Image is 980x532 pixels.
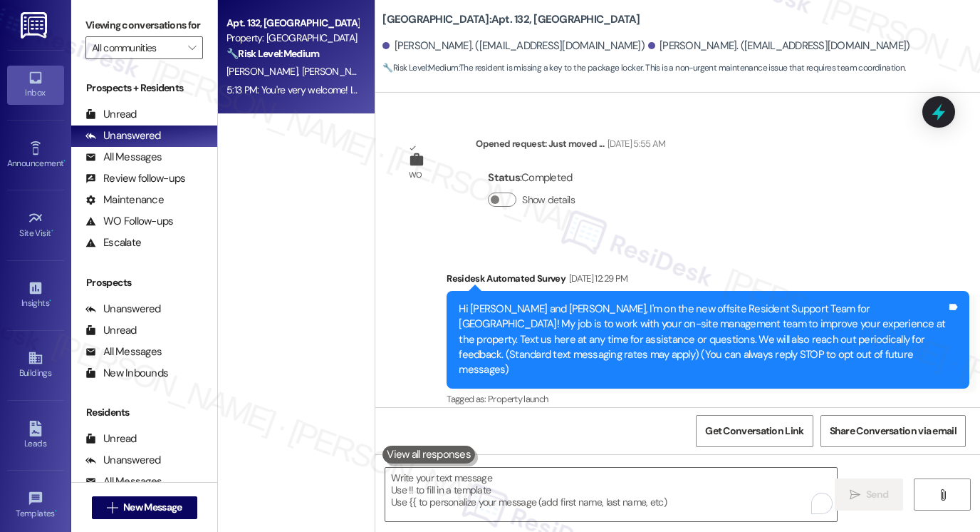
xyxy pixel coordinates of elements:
div: New Inbounds [85,366,168,381]
div: WO Follow-ups [85,214,173,229]
div: Unread [85,431,137,446]
div: Residents [71,405,217,420]
a: Inbox [7,66,64,104]
div: : Completed [488,167,580,189]
input: All communities [92,36,180,59]
span: Send [866,487,888,502]
span: • [63,156,66,166]
div: 5:13 PM: You're very welcome! If you need anything, just let us know. [226,83,504,96]
span: Get Conversation Link [705,424,803,439]
span: [PERSON_NAME] [302,65,373,78]
span: • [49,296,51,306]
div: All Messages [85,344,162,359]
a: Leads [7,416,64,455]
div: Maintenance [85,193,164,208]
div: Prospects [71,275,217,290]
div: [DATE] 5:55 AM [604,136,666,151]
div: Review follow-ups [85,171,185,186]
span: [PERSON_NAME] [226,65,302,78]
div: [PERSON_NAME]. ([EMAIL_ADDRESS][DOMAIN_NAME]) [648,39,910,53]
button: Share Conversation via email [820,415,966,447]
i:  [188,42,196,53]
i:  [107,502,118,513]
div: Residesk Automated Survey [447,271,969,291]
a: Buildings [7,346,64,384]
span: : The resident is missing a key to the package locker. This is a non-urgent maintenance issue tha... [382,61,905,76]
label: Viewing conversations for [85,14,203,36]
span: Share Conversation via email [830,424,956,439]
img: ResiDesk Logo [21,12,50,39]
div: All Messages [85,474,162,489]
div: Unanswered [85,128,161,143]
button: New Message [92,496,197,519]
strong: 🔧 Risk Level: Medium [226,47,319,60]
button: Send [835,479,904,511]
div: Property: [GEOGRAPHIC_DATA] [226,31,358,46]
b: Status [488,170,520,185]
strong: 🔧 Risk Level: Medium [382,62,458,73]
span: • [55,506,57,516]
b: [GEOGRAPHIC_DATA]: Apt. 132, [GEOGRAPHIC_DATA] [382,12,640,27]
a: Site Visit • [7,206,64,245]
div: WO [409,168,422,183]
span: New Message [123,500,182,515]
span: Property launch [488,393,548,405]
button: Get Conversation Link [696,415,813,447]
div: Unread [85,107,137,122]
div: All Messages [85,150,162,165]
div: [PERSON_NAME]. ([EMAIL_ADDRESS][DOMAIN_NAME]) [382,39,645,53]
i:  [937,489,948,501]
div: Prospects + Residents [71,81,217,96]
span: • [51,226,53,236]
div: Unread [85,323,137,338]
div: [DATE] 12:29 PM [565,271,627,286]
div: Opened request: Just moved ... [476,136,665,156]
div: Hi [PERSON_NAME] and [PERSON_NAME], I'm on the new offsite Resident Support Team for [GEOGRAPHIC_... [459,302,947,378]
div: Escalate [85,235,141,250]
a: Insights • [7,276,64,314]
div: Unanswered [85,453,161,468]
div: Unanswered [85,302,161,317]
label: Show details [522,193,575,208]
textarea: To enrich screen reader interactions, please activate Accessibility in Grammarly extension settings [385,468,837,521]
div: Apt. 132, [GEOGRAPHIC_DATA] [226,16,358,31]
a: Templates • [7,486,64,525]
div: Tagged as: [447,389,969,409]
i:  [850,489,860,501]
